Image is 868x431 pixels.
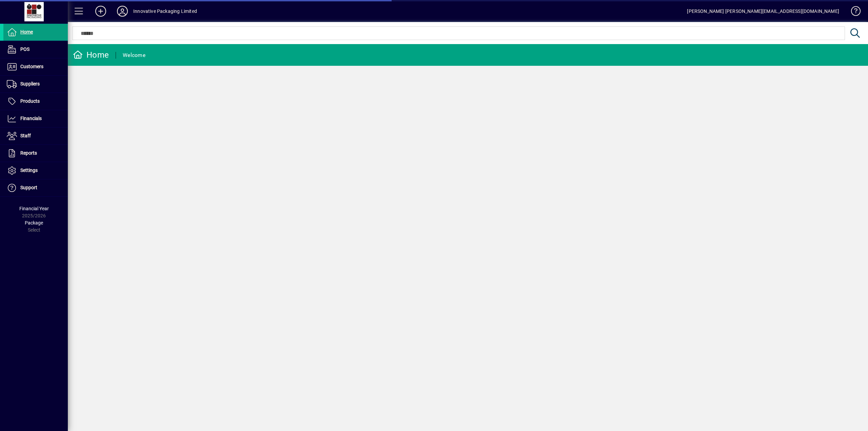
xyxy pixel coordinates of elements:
[3,162,68,179] a: Settings
[846,1,860,23] a: Knowledge Base
[112,5,133,17] button: Profile
[73,50,109,60] div: Home
[20,98,40,104] span: Products
[20,168,38,173] span: Settings
[20,46,29,52] span: POS
[20,116,42,121] span: Financials
[3,76,68,93] a: Suppliers
[3,93,68,110] a: Products
[687,6,839,17] div: [PERSON_NAME] [PERSON_NAME][EMAIL_ADDRESS][DOMAIN_NAME]
[20,81,40,86] span: Suppliers
[123,50,145,61] div: Welcome
[3,41,68,58] a: POS
[3,58,68,75] a: Customers
[20,150,37,156] span: Reports
[3,145,68,162] a: Reports
[3,179,68,196] a: Support
[25,220,43,226] span: Package
[20,29,33,35] span: Home
[3,110,68,127] a: Financials
[133,6,197,17] div: Innovative Packaging Limited
[20,185,37,190] span: Support
[20,64,43,69] span: Customers
[3,128,68,144] a: Staff
[19,206,49,211] span: Financial Year
[90,5,112,17] button: Add
[20,133,31,138] span: Staff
